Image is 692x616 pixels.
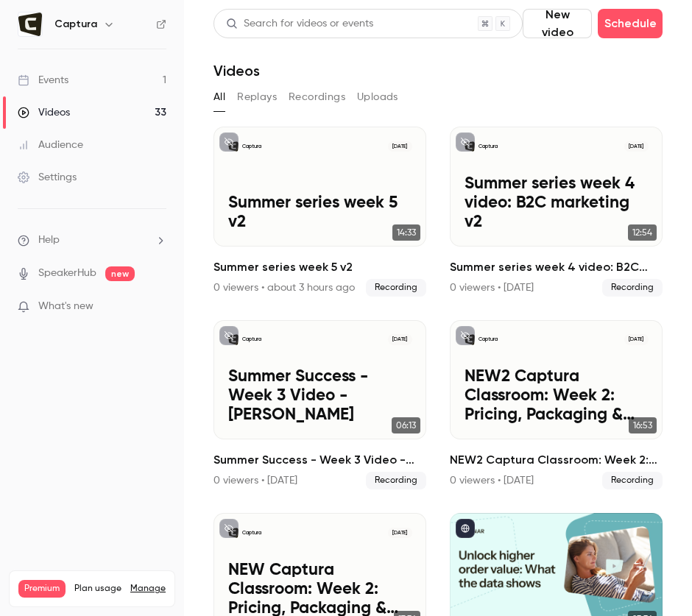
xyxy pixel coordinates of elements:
span: Recording [366,472,426,489]
h6: Captura [54,17,97,32]
a: Summer series week 4 video: B2C marketing v2Captura[DATE]Summer series week 4 video: B2C marketin... [450,127,663,297]
span: 14:33 [392,224,420,241]
span: 16:53 [629,417,657,433]
p: Captura [479,143,498,150]
span: Recording [602,279,663,297]
div: 0 viewers • about 3 hours ago [213,280,355,295]
img: Captura [18,13,42,36]
li: Summer series week 4 video: B2C marketing v2 [450,127,663,297]
li: help-dropdown-opener [18,233,166,248]
button: New video [523,9,592,38]
a: Summer Success - Week 3 Video - JameCaptura[DATE]Summer Success - Week 3 Video - [PERSON_NAME]06:... [213,320,426,490]
p: Captura [242,143,261,150]
button: published [456,519,475,538]
span: Recording [602,472,663,489]
button: All [213,85,225,109]
span: [DATE] [388,141,412,152]
span: Plan usage [74,583,121,595]
h2: Summer Success - Week 3 Video - [PERSON_NAME] [213,451,426,469]
div: Search for videos or events [226,16,373,32]
button: unpublished [456,326,475,345]
p: Captura [242,336,261,343]
span: [DATE] [624,334,649,344]
button: unpublished [456,132,475,152]
span: Premium [18,580,66,598]
p: Captura [479,336,498,343]
span: Recording [366,279,426,297]
button: Schedule [598,9,663,38]
div: Events [18,73,68,88]
span: [DATE] [388,334,412,344]
button: unpublished [219,519,239,538]
li: Summer series week 5 v2 [213,127,426,297]
div: 0 viewers • [DATE] [450,473,534,488]
h2: Summer series week 5 v2 [213,258,426,276]
section: Videos [213,9,663,607]
button: unpublished [219,132,239,152]
p: NEW2 Captura Classroom: Week 2: Pricing, Packaging & AOV [465,367,649,425]
h1: Videos [213,62,260,79]
div: Settings [18,170,77,185]
h2: NEW2 Captura Classroom: Week 2: Pricing, Packaging & AOV [450,451,663,469]
p: Summer Success - Week 3 Video - [PERSON_NAME] [228,367,412,425]
iframe: Noticeable Trigger [149,300,166,314]
p: Summer series week 5 v2 [228,194,412,232]
a: NEW2 Captura Classroom: Week 2: Pricing, Packaging & AOVCaptura[DATE]NEW2 Captura Classroom: Week... [450,320,663,490]
div: 0 viewers • [DATE] [450,280,534,295]
li: Summer Success - Week 3 Video - Jame [213,320,426,490]
span: [DATE] [388,528,412,538]
p: Captura [242,529,261,537]
div: 0 viewers • [DATE] [213,473,297,488]
span: Help [38,233,60,248]
li: NEW2 Captura Classroom: Week 2: Pricing, Packaging & AOV [450,320,663,490]
h2: Summer series week 4 video: B2C marketing v2 [450,258,663,276]
p: Summer series week 4 video: B2C marketing v2 [465,174,649,233]
a: Summer series week 5 v2Captura[DATE]Summer series week 5 v214:33Summer series week 5 v20 viewers ... [213,127,426,297]
a: SpeakerHub [38,266,96,281]
button: Uploads [357,85,398,109]
div: Audience [18,138,83,152]
span: new [105,266,135,281]
button: Recordings [289,85,345,109]
button: unpublished [219,326,239,345]
a: Manage [130,583,166,595]
span: 12:54 [628,224,657,241]
span: What's new [38,299,93,314]
span: [DATE] [624,141,649,152]
button: Replays [237,85,277,109]
div: Videos [18,105,70,120]
span: 06:13 [392,417,420,433]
